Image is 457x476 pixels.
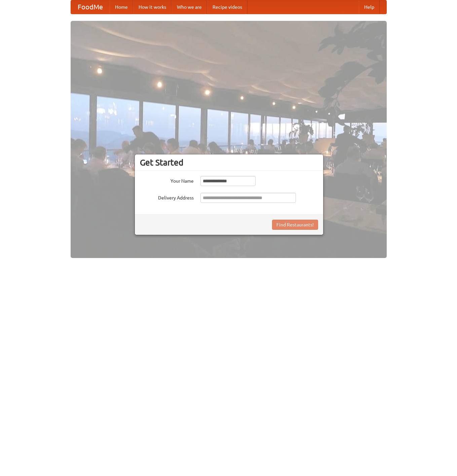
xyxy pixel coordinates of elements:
[110,0,133,14] a: Home
[140,193,194,201] label: Delivery Address
[133,0,172,14] a: How it works
[359,0,380,14] a: Help
[140,176,194,184] label: Your Name
[272,220,318,230] button: Find Restaurants!
[140,157,318,168] h3: Get Started
[71,0,110,14] a: FoodMe
[207,0,247,14] a: Recipe videos
[172,0,207,14] a: Who we are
